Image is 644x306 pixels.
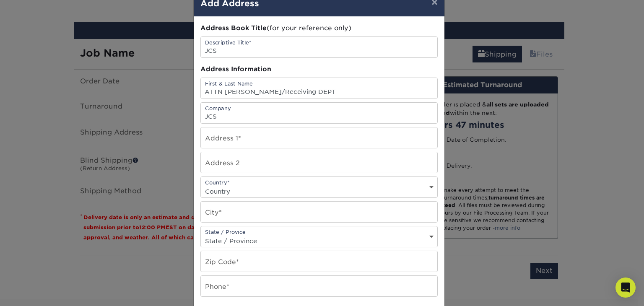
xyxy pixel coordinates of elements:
[615,277,636,298] div: Open Intercom Messenger
[200,65,438,74] div: Address Information
[200,24,267,32] span: Address Book Title
[200,23,438,33] div: (for your reference only)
